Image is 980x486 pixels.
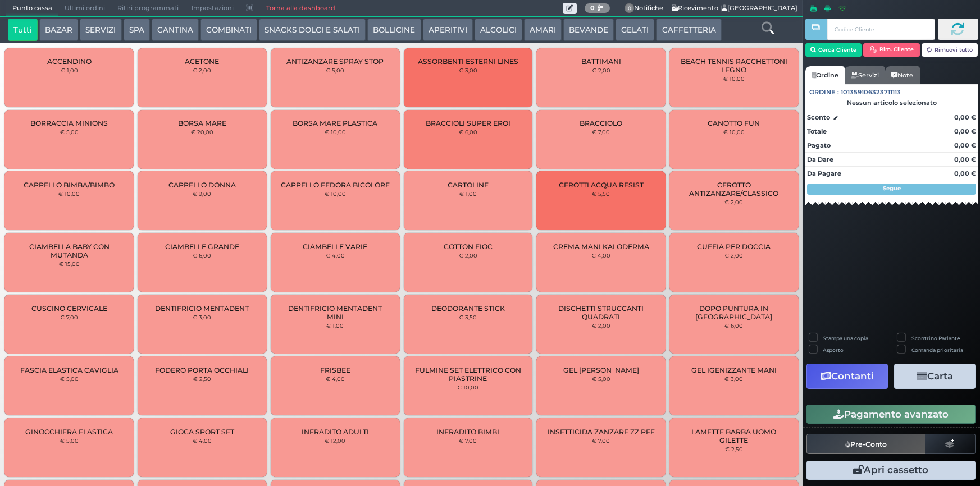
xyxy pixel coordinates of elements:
[805,66,845,84] a: Ordine
[448,181,489,189] span: CARTOLINE
[885,66,919,84] a: Note
[60,129,79,135] small: € 5,00
[459,252,477,259] small: € 2,00
[459,190,477,197] small: € 1,00
[8,19,38,41] button: Tutti
[475,19,522,41] button: ALCOLICI
[459,437,477,444] small: € 7,00
[6,1,58,16] span: Punto cassa
[894,364,976,389] button: Carta
[281,181,390,189] span: CAPPELLO FEDORA BICOLORE
[193,190,211,197] small: € 9,00
[954,127,976,135] strong: 0,00 €
[124,19,150,41] button: SPA
[827,19,935,40] input: Codice Cliente
[302,428,369,436] span: INFRADITO ADULTI
[303,242,367,251] span: CIAMBELLE VARIE
[413,366,523,383] span: FULMINE SET ELETTRICO CON PIASTRINE
[592,190,610,197] small: € 5,50
[25,428,113,436] span: GINOCCHIERA ELASTICA
[259,1,341,16] a: Torna alla dashboard
[563,19,614,41] button: BEVANDE
[807,127,827,135] strong: Totale
[724,375,743,382] small: € 3,00
[616,19,654,41] button: GELATI
[590,4,595,12] b: 0
[325,437,345,444] small: € 12,00
[563,366,639,374] span: GEL [PERSON_NAME]
[152,19,199,41] button: CANTINA
[823,346,844,354] label: Asporto
[679,57,789,74] span: BEACH TENNIS RACCHETTONI LEGNO
[591,252,610,259] small: € 4,00
[14,242,124,259] span: CIAMBELLA BABY CON MUTANDA
[325,129,346,135] small: € 10,00
[954,169,976,177] strong: 0,00 €
[431,304,505,313] span: DEODORANTE STICK
[580,119,622,127] span: BRACCIOLO
[155,304,249,313] span: DENTIFRICIO MENTADENT
[524,19,562,41] button: AMARI
[185,57,219,66] span: ACETONE
[807,155,833,163] strong: Da Dare
[193,67,211,74] small: € 2,00
[444,242,493,251] span: COTTON FIOC
[807,141,831,149] strong: Pagato
[191,129,213,135] small: € 20,00
[20,366,118,374] span: FASCIA ELASTICA CAVIGLIA
[60,314,78,320] small: € 7,00
[193,375,211,382] small: € 2,50
[592,67,610,74] small: € 2,00
[553,242,649,251] span: CREMA MANI KALODERMA
[724,322,743,329] small: € 6,00
[708,119,760,127] span: CANOTTO FUN
[39,19,78,41] button: BAZAR
[954,155,976,163] strong: 0,00 €
[548,428,655,436] span: INSETTICIDA ZANZARE ZZ PFF
[723,129,745,135] small: € 10,00
[863,43,920,57] button: Rim. Cliente
[592,437,610,444] small: € 7,00
[286,57,384,66] span: ANTIZANZARE SPRAY STOP
[59,260,80,267] small: € 15,00
[809,88,839,97] span: Ordine :
[697,242,771,251] span: CUFFIA PER DOCCIA
[592,129,610,135] small: € 7,00
[30,119,108,127] span: BORRACCIA MINIONS
[806,461,976,480] button: Apri cassetto
[724,252,743,259] small: € 2,00
[193,437,212,444] small: € 4,00
[845,66,885,84] a: Servizi
[806,434,926,454] button: Pre-Conto
[193,252,211,259] small: € 6,00
[165,242,239,251] span: CIAMBELLE GRANDE
[656,19,721,41] button: CAFFETTERIA
[679,304,789,321] span: DOPO PUNTURA IN [GEOGRAPHIC_DATA]
[326,375,345,382] small: € 4,00
[293,119,377,127] span: BORSA MARE PLASTICA
[954,113,976,121] strong: 0,00 €
[436,428,499,436] span: INFRADITO BIMBI
[806,405,976,424] button: Pagamento avanzato
[168,181,236,189] span: CAPPELLO DONNA
[111,1,185,16] span: Ritiri programmati
[193,314,211,320] small: € 3,00
[724,199,743,205] small: € 2,00
[841,88,901,97] span: 101359106323711113
[326,252,345,259] small: € 4,00
[155,366,249,374] span: FODERO PORTA OCCHIALI
[459,129,477,135] small: € 6,00
[592,322,610,329] small: € 2,00
[31,304,107,313] span: CUSCINO CERVICALE
[691,366,777,374] span: GEL IGENIZZANTE MANI
[178,119,226,127] span: BORSA MARE
[723,75,745,82] small: € 10,00
[911,346,963,354] label: Comanda prioritaria
[280,304,390,321] span: DENTIFRICIO MENTADENT MINI
[80,19,121,41] button: SERVIZI
[679,428,789,444] span: LAMETTE BARBA UOMO GILETTE
[807,113,830,122] strong: Sconto
[426,119,510,127] span: BRACCIOLI SUPER EROI
[325,190,346,197] small: € 10,00
[679,181,789,198] span: CEROTTO ANTIZANZARE/CLASSICO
